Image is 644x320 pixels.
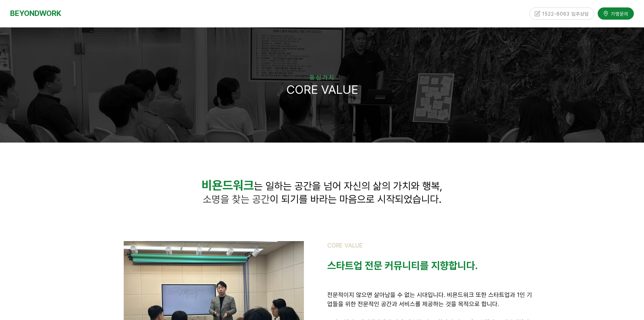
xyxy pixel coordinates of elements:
strong: 업 전문 커 [354,259,393,272]
span: VALUE [321,82,358,97]
a: 가맹문의 [598,7,634,19]
strong: 뮤니티를 지향합니다. [393,259,478,272]
span: 이 되기를 바라는 마음으로 시작되었습니다. [203,193,442,205]
span: 는 일하는 공간을 넘어 자신의 삶의 가치와 행복, [254,180,443,192]
span: 소명을 찾는 공간 [203,193,270,205]
span: 중심가치 [309,74,335,81]
span: 전문적이지 않으면 살아남을 수 없는 시대입니다. 비욘드워크 또한 스타트업과 1인 기업들을 위한 전문적인 공간과 서비스를 제공하는 것을 목적으로 합니다. [327,291,532,307]
a: BEYONDWORK [10,7,61,20]
span: CORE [286,82,318,97]
span: 가맹문의 [609,10,628,17]
strong: 스타트 [327,259,354,272]
span: CORE VALUE [327,242,363,249]
strong: 비욘드워크 [201,178,254,193]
